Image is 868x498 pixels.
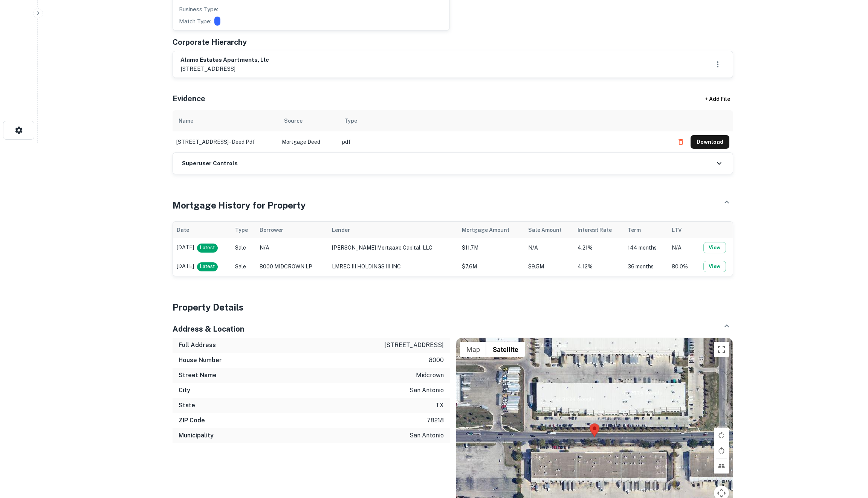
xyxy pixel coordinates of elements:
p: tx [436,401,444,410]
p: san antonio [410,386,444,395]
p: Match Type: [179,17,211,26]
div: Source [284,116,303,125]
td: Mortgage Deed [278,131,338,152]
button: Tilt map [714,458,729,474]
button: Rotate map clockwise [714,428,729,443]
button: Delete file [674,136,688,148]
h6: City [179,386,190,395]
p: 78218 [427,416,444,425]
iframe: Chat Widget [830,438,868,474]
h6: Street Name [179,371,217,380]
td: LMREC III HOLDINGS III INC [328,257,458,276]
td: 4.21% [574,238,624,257]
h4: Mortgage History for Property [173,198,306,212]
h6: Superuser Controls [182,159,238,168]
p: 8000 [429,356,444,365]
button: Show street map [460,342,486,357]
td: pdf [338,131,670,152]
td: [STREET_ADDRESS] - deed.pdf [173,131,278,152]
h6: Municipality [179,431,214,440]
td: 144 months [624,238,668,257]
td: 8000 MIDCROWN LP [256,257,328,276]
th: Borrower [256,222,328,238]
h6: Full Address [179,341,216,350]
div: Type [344,116,357,125]
h6: House Number [179,356,222,365]
th: Mortgage Amount [458,222,524,238]
h6: ZIP Code [179,416,205,425]
th: Lender [328,222,458,238]
td: 36 months [624,257,668,276]
th: Name [173,110,278,131]
td: [DATE] [173,238,231,257]
th: Sale Amount [524,222,574,238]
th: Date [173,222,231,238]
td: N/A [668,238,697,257]
span: Latest [197,244,218,251]
p: Business Type: [179,5,218,14]
p: [STREET_ADDRESS] [180,64,269,73]
td: $9.5M [524,257,574,276]
div: Name [179,116,193,125]
th: LTV [668,222,697,238]
p: [STREET_ADDRESS] [384,341,444,350]
h5: Evidence [173,93,205,104]
h5: Corporate Hierarchy [173,37,247,48]
td: 80.0% [668,257,697,276]
button: View [703,242,726,253]
button: Show satellite imagery [486,342,525,357]
td: Sale [231,257,256,276]
th: Type [338,110,670,131]
td: $11.7M [458,238,524,257]
td: N/A [524,238,574,257]
td: Sale [231,238,256,257]
button: View [703,261,726,272]
div: scrollable content [173,110,733,152]
h4: Property Details [173,300,733,314]
h5: Address & Location [173,323,245,335]
button: Rotate map counterclockwise [714,443,729,458]
td: $7.6M [458,257,524,276]
th: Type [231,222,256,238]
td: N/A [256,238,328,257]
th: Source [278,110,338,131]
p: san antonio [410,431,444,440]
h6: State [179,401,195,410]
td: [DATE] [173,257,231,276]
h6: alamo estates apartments, llc [180,56,269,64]
td: [PERSON_NAME] Mortgage Capital, LLC [328,238,458,257]
div: + Add File [691,92,744,106]
th: Term [624,222,668,238]
p: midcrown [416,371,444,380]
button: Toggle fullscreen view [714,342,729,357]
th: Interest Rate [574,222,624,238]
td: 4.12% [574,257,624,276]
span: Latest [197,263,218,270]
button: Download [691,135,729,149]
